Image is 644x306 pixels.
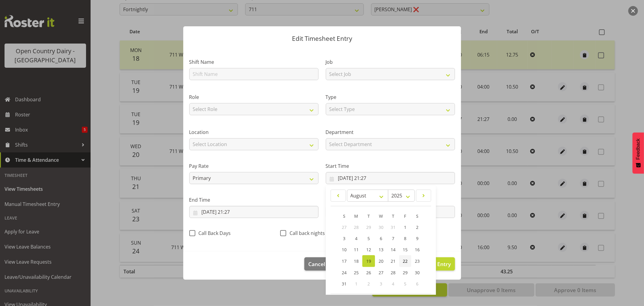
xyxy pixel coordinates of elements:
[304,257,329,271] button: Cancel
[367,281,370,287] span: 2
[326,129,455,136] label: Department
[367,213,370,219] span: T
[416,281,418,287] span: 6
[326,58,455,66] label: Job
[379,258,383,264] span: 20
[342,281,347,287] span: 31
[189,93,319,101] label: Role
[404,213,406,219] span: F
[362,267,375,278] a: 26
[391,258,396,264] span: 21
[354,213,358,219] span: M
[387,244,399,255] a: 14
[411,233,423,244] a: 9
[350,233,362,244] a: 4
[338,244,350,255] a: 10
[189,68,319,80] input: Shift Name
[362,255,375,267] a: 19
[342,270,347,275] span: 24
[354,224,359,230] span: 28
[367,236,370,241] span: 5
[387,233,399,244] a: 7
[387,255,399,267] a: 21
[403,270,408,275] span: 29
[195,230,231,236] span: Call Back Days
[379,213,383,219] span: W
[415,258,420,264] span: 23
[411,222,423,233] a: 2
[392,213,394,219] span: T
[375,255,387,267] a: 20
[375,244,387,255] a: 13
[411,255,423,267] a: 23
[380,236,382,241] span: 6
[343,213,345,219] span: S
[415,270,420,275] span: 30
[189,206,319,218] input: Click to select...
[355,236,357,241] span: 4
[379,224,383,230] span: 30
[379,270,383,275] span: 27
[391,224,396,230] span: 31
[391,270,396,275] span: 28
[362,233,375,244] a: 5
[411,267,423,278] a: 30
[189,58,319,66] label: Shift Name
[342,258,347,264] span: 17
[399,255,411,267] a: 22
[326,172,455,184] input: Click to select...
[403,247,408,252] span: 15
[350,267,362,278] a: 25
[411,244,423,255] a: 16
[338,233,350,244] a: 3
[403,258,408,264] span: 22
[375,233,387,244] a: 6
[416,213,418,219] span: S
[416,224,418,230] span: 2
[633,132,644,174] button: Feedback - Show survey
[415,247,420,252] span: 16
[326,93,455,101] label: Type
[189,196,319,203] label: End Time
[366,270,371,275] span: 26
[362,244,375,255] a: 12
[366,247,371,252] span: 12
[189,129,319,136] label: Location
[404,281,406,287] span: 5
[338,255,350,267] a: 17
[350,255,362,267] a: 18
[338,267,350,278] a: 24
[392,236,394,241] span: 7
[399,244,411,255] a: 15
[399,222,411,233] a: 1
[354,270,359,275] span: 25
[342,224,347,230] span: 27
[326,162,455,170] label: Start Time
[380,281,382,287] span: 3
[379,247,383,252] span: 13
[366,224,371,230] span: 29
[366,258,371,264] span: 19
[308,260,325,268] span: Cancel
[387,267,399,278] a: 28
[416,236,418,241] span: 9
[399,267,411,278] a: 29
[350,244,362,255] a: 11
[355,281,357,287] span: 1
[392,281,394,287] span: 4
[404,236,406,241] span: 8
[189,35,455,42] p: Edit Timesheet Entry
[375,267,387,278] a: 27
[391,247,396,252] span: 14
[399,233,411,244] a: 8
[354,247,359,252] span: 11
[404,224,406,230] span: 1
[354,258,359,264] span: 18
[342,247,347,252] span: 10
[338,278,350,289] a: 31
[189,162,319,170] label: Pay Rate
[343,236,345,241] span: 3
[636,138,641,160] span: Feedback
[286,230,325,236] span: Call back nights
